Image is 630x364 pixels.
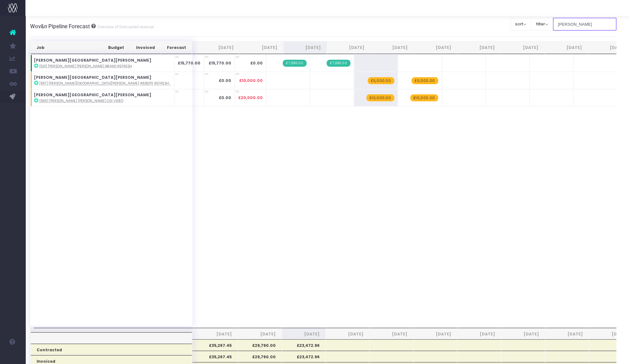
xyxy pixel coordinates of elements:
[31,344,192,355] th: Contracted
[130,41,161,54] th: Invoiced
[238,351,282,362] th: £29,790.00
[551,331,583,337] span: [DATE]
[240,41,283,54] th: Jul 25: activate to sort column ascending
[238,339,282,351] th: £29,790.00
[414,41,457,54] th: Nov 25: activate to sort column ascending
[368,77,394,84] span: wayahead Revenue Forecast Item
[219,95,231,100] strong: £0.00
[96,23,154,30] small: Overview of forecasted revenue
[366,94,394,101] span: wayahead Revenue Forecast Item
[283,60,306,67] span: Streamtime Invoice: 743 – [531] Langham Hall Brand Refresh
[209,60,231,66] strong: £15,770.00
[196,41,240,54] th: Jun 25: activate to sort column ascending
[283,41,327,54] th: Aug 25: activate to sort column ascending
[370,41,414,54] th: Oct 25: activate to sort column ascending
[595,331,627,337] span: [DATE]
[239,78,263,84] span: £10,000.00
[544,41,588,54] th: Feb 26: activate to sort column ascending
[39,81,171,86] abbr: [557] Langham Hall Website Refresh
[282,351,326,362] th: £23,472.96
[250,60,263,66] span: £0.00
[31,89,174,106] td: :
[419,331,451,337] span: [DATE]
[288,331,320,337] span: [DATE]
[282,339,326,351] th: £23,472.96
[510,18,531,30] button: sort
[161,41,192,54] th: Forecast
[501,41,544,54] th: Jan 26: activate to sort column ascending
[507,331,539,337] span: [DATE]
[244,331,276,337] span: [DATE]
[219,78,231,83] strong: £0.00
[34,57,151,63] strong: [PERSON_NAME][GEOGRAPHIC_DATA][PERSON_NAME]
[102,41,130,54] th: Budget
[531,18,553,30] button: filter
[39,98,123,103] abbr: [559] Langham Hall CGI Video
[553,18,617,30] input: Search...
[8,351,17,361] img: images/default_profile_image.png
[412,77,438,84] span: wayahead Revenue Forecast Item
[463,331,495,337] span: [DATE]
[31,41,102,54] th: Job: activate to sort column ascending
[238,95,263,101] span: £20,000.00
[327,41,370,54] th: Sep 25: activate to sort column ascending
[31,72,174,89] td: :
[376,331,407,337] span: [DATE]
[194,351,238,362] th: £35,267.45
[178,60,200,66] strong: £15,770.00
[410,94,438,101] span: wayahead Revenue Forecast Item
[31,55,174,72] td: :
[39,64,132,69] abbr: [531] Langham Hall Brand Refresh
[457,41,501,54] th: Dec 25: activate to sort column ascending
[34,75,151,80] strong: [PERSON_NAME][GEOGRAPHIC_DATA][PERSON_NAME]
[30,23,90,30] span: Wov&n Pipeline Forecast
[332,331,363,337] span: [DATE]
[327,60,350,67] span: Streamtime Invoice: 747 – [531] Langham Hall Brand Refresh
[34,92,151,98] strong: [PERSON_NAME][GEOGRAPHIC_DATA][PERSON_NAME]
[194,339,238,351] th: £35,267.45
[200,331,232,337] span: [DATE]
